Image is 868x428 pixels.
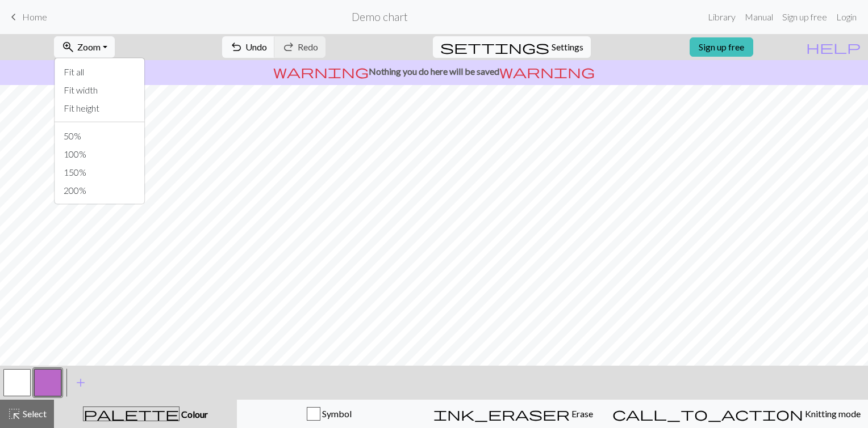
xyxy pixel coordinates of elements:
span: Colour [180,409,208,419]
button: 50% [55,127,144,145]
span: warning [273,63,369,79]
span: palette [84,406,179,422]
i: Settings [440,40,549,54]
span: Knitting mode [803,408,861,419]
span: Undo [245,41,267,52]
span: settings [440,39,549,55]
a: Manual [740,6,778,28]
a: Sign up free [778,6,832,28]
span: zoom_in [61,39,75,55]
button: Erase [421,400,605,428]
span: Erase [570,408,593,419]
span: undo [229,39,243,55]
button: Knitting mode [605,400,868,428]
button: Undo [222,36,275,58]
p: Nothing you do here will be saved [5,65,863,78]
h2: Demo chart [352,10,408,23]
button: SettingsSettings [433,36,591,58]
span: highlight_alt [7,406,21,422]
span: Select [21,408,47,419]
span: keyboard_arrow_left [7,9,20,25]
button: 200% [55,181,144,200]
span: Home [22,11,47,22]
span: Symbol [320,408,352,419]
button: Fit all [55,63,144,81]
span: ink_eraser [433,406,570,422]
span: Settings [552,40,583,54]
span: call_to_action [612,406,803,422]
button: Colour [54,400,237,428]
button: Fit width [55,81,144,99]
span: add [74,375,87,391]
button: Zoom [54,36,115,58]
a: Home [7,7,47,27]
button: 100% [55,145,144,163]
span: warning [499,63,595,79]
button: Symbol [237,400,421,428]
span: Zoom [77,41,101,52]
a: Login [832,6,861,28]
a: Library [703,6,740,28]
button: 150% [55,163,144,181]
button: Fit height [55,99,144,117]
span: help [806,39,861,55]
a: Sign up free [690,37,753,57]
